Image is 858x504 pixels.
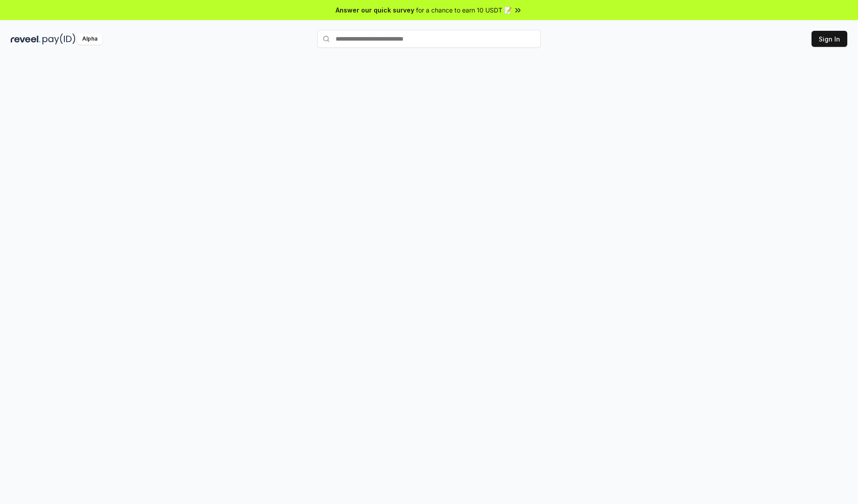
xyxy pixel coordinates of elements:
img: reveel_dark [11,33,41,45]
div: Alpha [77,33,102,45]
img: pay_id [42,33,76,45]
span: Answer our quick survey [336,5,414,15]
span: for a chance to earn 10 USDT 📝 [416,5,512,15]
button: Sign In [812,31,847,47]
